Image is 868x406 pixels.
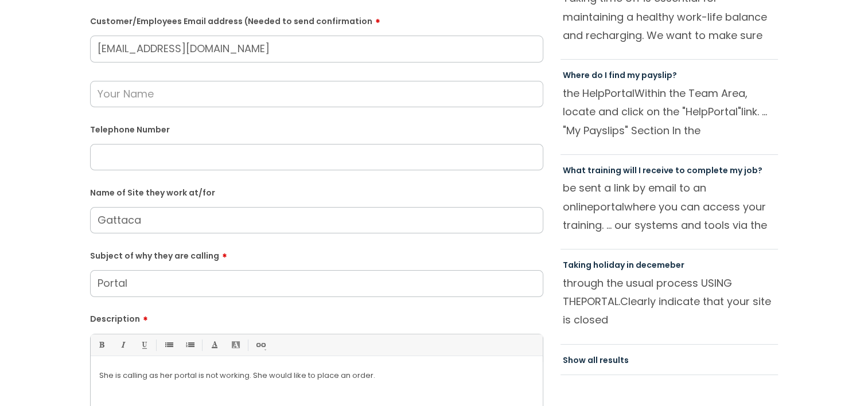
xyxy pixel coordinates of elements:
[563,165,762,176] a: What training will I receive to complete my job?
[161,338,176,352] a: • Unordered List (Ctrl-Shift-7)
[90,36,543,62] input: Email
[563,84,776,139] p: the Help Within the Team Area, locate and click on the "Help link. ... "My Payslips" Section In t...
[207,338,221,352] a: Font Color
[593,200,624,214] span: portal
[563,274,776,329] p: through the usual process USING THE Clearly indicate that your site is closed
[563,259,684,271] a: Taking holiday in decemeber
[563,69,677,81] a: Where do I find my payslip?
[708,104,741,119] span: Portal"
[94,338,108,352] a: Bold (Ctrl-B)
[182,338,197,352] a: 1. Ordered List (Ctrl-Shift-8)
[228,338,243,352] a: Back Color
[90,186,543,198] label: Name of Site they work at/for
[563,354,629,366] a: Show all results
[253,338,267,352] a: Link
[605,86,635,100] span: Portal
[90,310,543,324] label: Description
[581,294,620,309] span: PORTAL.
[90,123,543,135] label: Telephone Number
[90,13,543,26] label: Customer/Employees Email address (Needed to send confirmation
[563,179,776,234] p: be sent a link by email to an online where you can access your training. ... our systems and tool...
[99,370,534,381] p: She is calling as her portal is not working. She would like to place an order .
[90,247,543,261] label: Subject of why they are calling
[115,338,130,352] a: Italic (Ctrl-I)
[90,81,543,107] input: Your Name
[137,338,151,352] a: Underline(Ctrl-U)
